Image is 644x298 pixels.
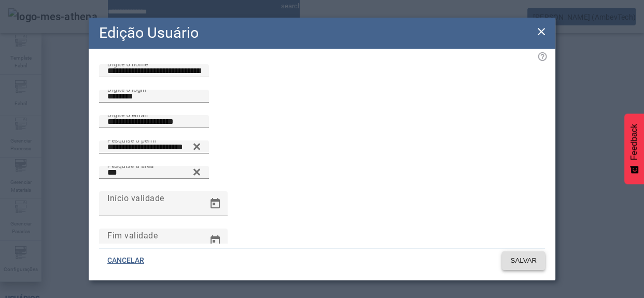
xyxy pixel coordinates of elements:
button: SALVAR [502,251,545,270]
button: Open calendar [203,191,228,216]
mat-label: Pesquise a área [107,162,154,169]
span: CANCELAR [107,256,144,266]
mat-label: Digite o login [107,86,146,93]
input: Number [107,166,201,179]
span: Feedback [629,124,639,160]
input: Number [107,141,201,153]
mat-label: Fim validade [107,230,158,240]
h2: Edição Usuário [99,22,199,44]
mat-label: Digite o nome [107,60,148,67]
span: SALVAR [510,256,537,266]
mat-label: Início validade [107,193,164,203]
button: CANCELAR [99,251,152,270]
mat-label: Digite o email [107,111,148,118]
mat-label: Pesquise o perfil [107,136,156,144]
button: Feedback - Mostrar pesquisa [624,113,644,184]
button: Open calendar [203,229,228,253]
